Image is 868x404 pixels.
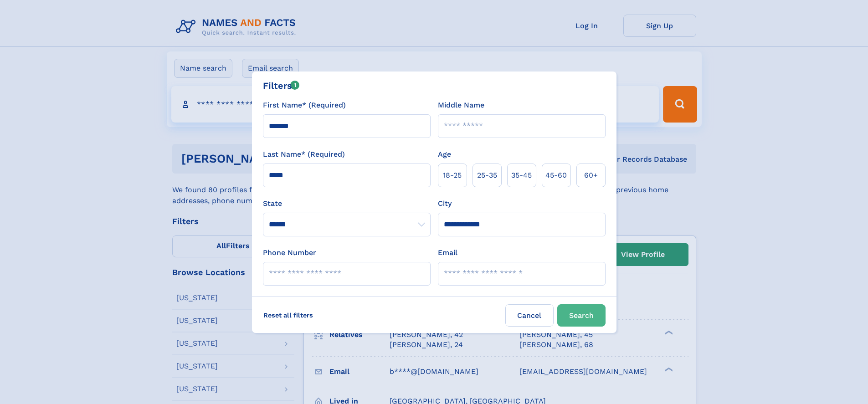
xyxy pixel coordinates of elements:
[438,100,484,111] label: Middle Name
[477,170,497,181] span: 25‑35
[263,247,316,258] label: Phone Number
[511,170,532,181] span: 35‑45
[438,149,451,160] label: Age
[584,170,598,181] span: 60+
[263,100,346,111] label: First Name* (Required)
[263,198,431,209] label: State
[505,304,554,327] label: Cancel
[257,304,319,326] label: Reset all filters
[557,304,606,327] button: Search
[443,170,462,181] span: 18‑25
[263,149,345,160] label: Last Name* (Required)
[438,247,457,258] label: Email
[545,170,567,181] span: 45‑60
[438,198,452,209] label: City
[263,79,300,92] div: Filters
